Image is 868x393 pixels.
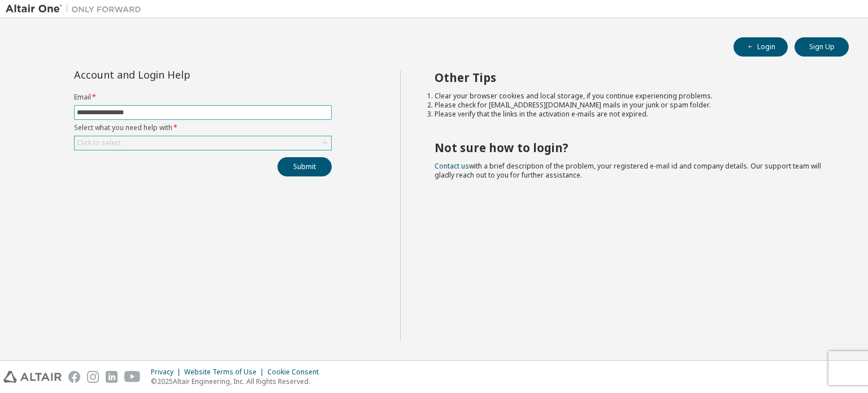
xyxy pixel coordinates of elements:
[435,140,829,155] h2: Not sure how to login?
[795,37,849,57] button: Sign Up
[435,110,829,119] li: Please verify that the links in the activation e-mails are not expired.
[435,92,829,101] li: Clear your browser cookies and local storage, if you continue experiencing problems.
[184,368,267,377] div: Website Terms of Use
[106,371,118,383] img: linkedin.svg
[6,3,147,15] img: Altair One
[435,161,469,171] a: Contact us
[68,371,80,383] img: facebook.svg
[3,371,62,383] img: altair_logo.svg
[74,123,332,132] label: Select what you need help with
[267,368,325,377] div: Cookie Consent
[75,136,331,150] div: Click to select
[734,37,788,57] button: Login
[151,377,325,386] p: © 2025 Altair Engineering, Inc. All Rights Reserved.
[124,371,141,383] img: youtube.svg
[74,93,332,102] label: Email
[151,368,184,377] div: Privacy
[74,70,280,79] div: Account and Login Help
[77,139,121,148] div: Click to select
[277,157,332,176] button: Submit
[435,70,829,85] h2: Other Tips
[435,101,829,110] li: Please check for [EMAIL_ADDRESS][DOMAIN_NAME] mails in your junk or spam folder.
[435,161,821,180] span: with a brief description of the problem, your registered e-mail id and company details. Our suppo...
[87,371,99,383] img: instagram.svg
